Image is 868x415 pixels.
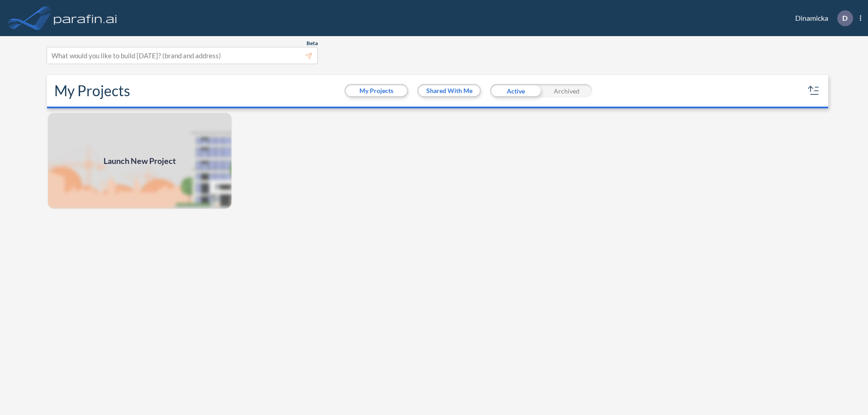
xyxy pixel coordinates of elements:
[52,9,119,27] img: logo
[490,84,541,98] div: Active
[47,112,232,210] a: Launch New Project
[307,40,318,47] span: Beta
[419,85,480,96] button: Shared With Me
[842,14,848,22] p: D
[104,155,176,167] span: Launch New Project
[541,84,592,98] div: Archived
[346,85,407,96] button: My Projects
[807,84,821,98] button: sort
[54,82,130,99] h2: My Projects
[782,10,861,26] div: Dinamicka
[47,112,232,210] img: add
